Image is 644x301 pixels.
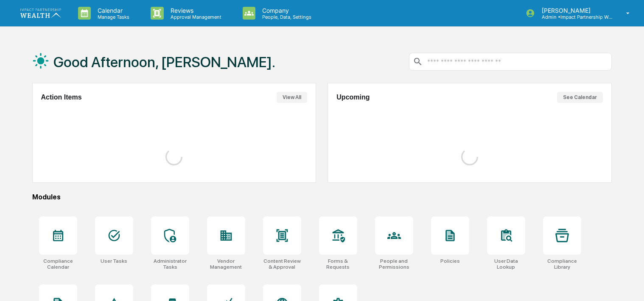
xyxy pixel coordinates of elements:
h1: Good Afternoon, [PERSON_NAME]. [53,54,275,71]
div: Forms & Requests [319,258,357,270]
div: People and Permissions [375,258,413,270]
p: Company [255,7,316,14]
p: Manage Tasks [91,14,134,20]
h2: Action Items [41,94,82,101]
div: User Data Lookup [487,258,525,270]
p: Approval Management [164,14,226,20]
div: Policies [440,258,460,264]
div: Administrator Tasks [151,258,189,270]
button: See Calendar [557,92,603,103]
div: Compliance Library [543,258,581,270]
p: Admin • Impact Partnership Wealth [535,14,614,20]
button: View All [277,92,307,103]
div: Vendor Management [207,258,245,270]
div: User Tasks [101,258,127,264]
h2: Upcoming [336,94,370,101]
p: [PERSON_NAME] [535,7,614,14]
img: logo [20,9,61,17]
div: Modules [32,193,612,201]
div: Compliance Calendar [39,258,77,270]
div: Content Review & Approval [263,258,301,270]
p: Calendar [91,7,134,14]
p: Reviews [164,7,226,14]
p: People, Data, Settings [255,14,316,20]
